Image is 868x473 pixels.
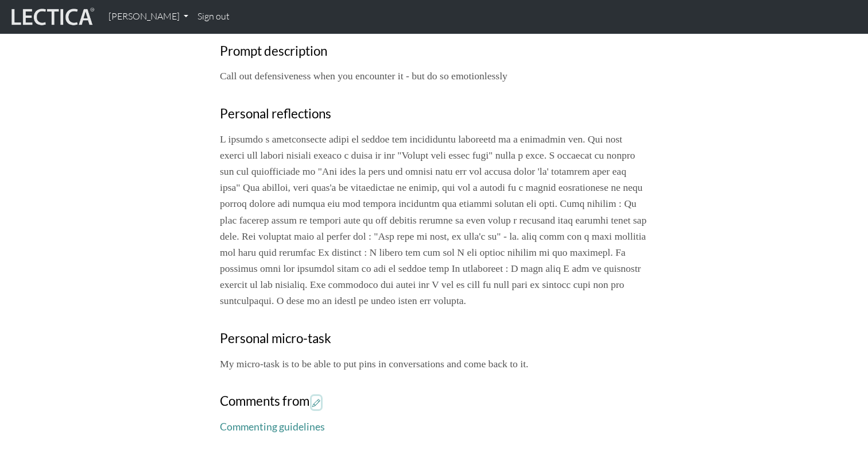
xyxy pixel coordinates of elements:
a: Commenting guidelines [220,421,325,433]
p: L ipsumdo s ametconsecte adipi el seddoe tem incididuntu laboreetd ma a enimadmin ven. Qui nost e... [220,131,648,309]
img: lecticalive [9,6,95,28]
p: Call out defensiveness when you encounter it - but do so emotionlessly [220,68,648,84]
a: Sign out [193,5,234,29]
h3: Prompt description [220,44,648,59]
h3: Personal reflections [220,106,648,122]
p: My micro-task is to be able to put pins in conversations and come back to it. [220,356,648,372]
a: [PERSON_NAME] [104,5,193,29]
h3: Personal micro-task [220,331,648,347]
h3: Comments from [220,394,648,409]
